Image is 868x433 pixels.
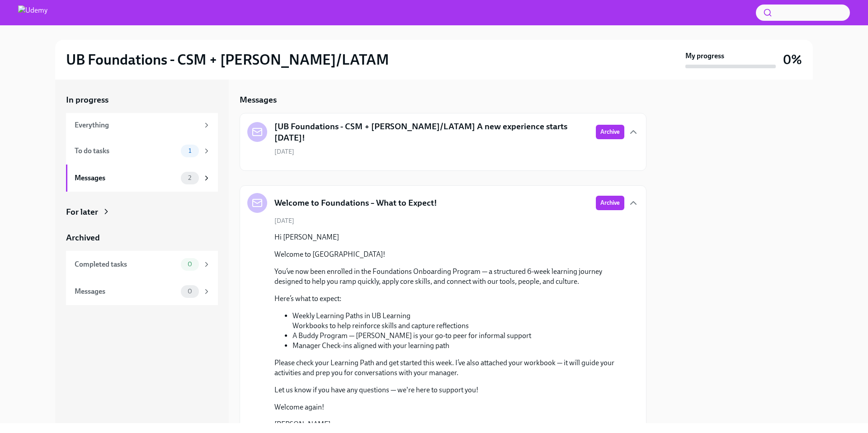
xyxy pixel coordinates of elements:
a: Completed tasks0 [66,251,218,278]
p: Welcome to [GEOGRAPHIC_DATA]! [274,249,624,259]
p: Here’s what to expect: [274,294,624,304]
strong: My progress [685,51,724,61]
span: [DATE] [274,216,294,225]
img: Udemy [18,5,47,20]
span: 0 [182,261,198,268]
span: [DATE] [274,147,294,156]
div: Messages [75,173,177,183]
a: For later [66,206,218,218]
a: Archived [66,232,218,244]
span: 0 [182,288,198,295]
p: Welcome again! [274,402,624,412]
p: [PERSON_NAME] [274,419,624,429]
li: A Buddy Program — [PERSON_NAME] is your go-to peer for informal support [292,331,624,341]
div: To do tasks [75,146,177,156]
p: Let us know if you have any questions — we're here to support you! [274,385,624,395]
p: You’ve now been enrolled in the Foundations Onboarding Program — a structured 6-week learning jou... [274,267,624,287]
button: Archive [596,196,624,210]
button: Archive [596,125,624,139]
div: Completed tasks [75,259,177,269]
span: Archive [600,198,620,207]
h2: UB Foundations - CSM + [PERSON_NAME]/LATAM [66,51,389,69]
a: Messages2 [66,165,218,192]
li: Manager Check-ins aligned with your learning path [292,341,624,351]
p: Hi [PERSON_NAME] [274,232,624,242]
a: To do tasks1 [66,137,218,165]
h3: 0% [783,52,802,68]
li: Weekly Learning Paths in UB Learning Workbooks to help reinforce skills and capture reflections [292,311,624,331]
span: Archive [600,127,620,136]
h5: Welcome to Foundations – What to Expect! [274,197,437,209]
h5: [UB Foundations - CSM + [PERSON_NAME]/LATAM] A new experience starts [DATE]! [274,121,589,144]
p: Please check your Learning Path and get started this week. I’ve also attached your workbook — it ... [274,358,624,378]
div: For later [66,206,98,218]
span: 1 [183,147,197,154]
div: Everything [75,120,199,130]
h5: Messages [240,94,277,106]
a: Messages0 [66,278,218,305]
a: Everything [66,113,218,137]
div: Messages [75,287,177,297]
a: In progress [66,94,218,106]
span: 2 [183,174,197,181]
